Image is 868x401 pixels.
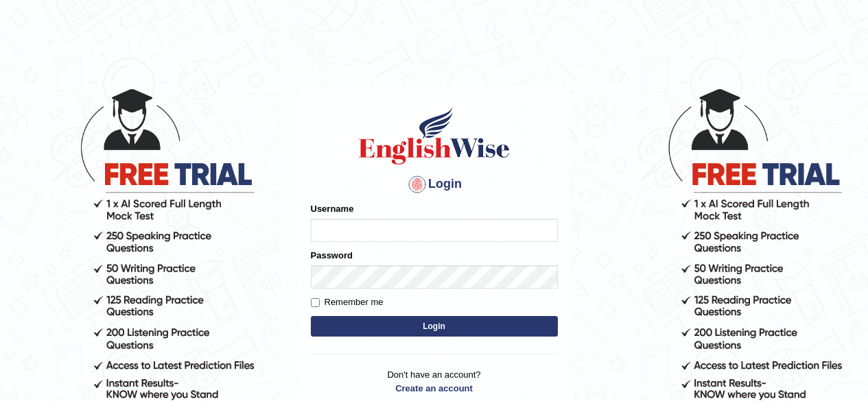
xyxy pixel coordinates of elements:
[356,105,513,167] img: Logo of English Wise sign in for intelligent practice with AI
[311,316,558,337] button: Login
[311,298,320,307] input: Remember me
[311,202,354,215] label: Username
[311,382,558,395] a: Create an account
[311,173,558,195] h4: Login
[311,249,353,262] label: Password
[311,295,384,309] label: Remember me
